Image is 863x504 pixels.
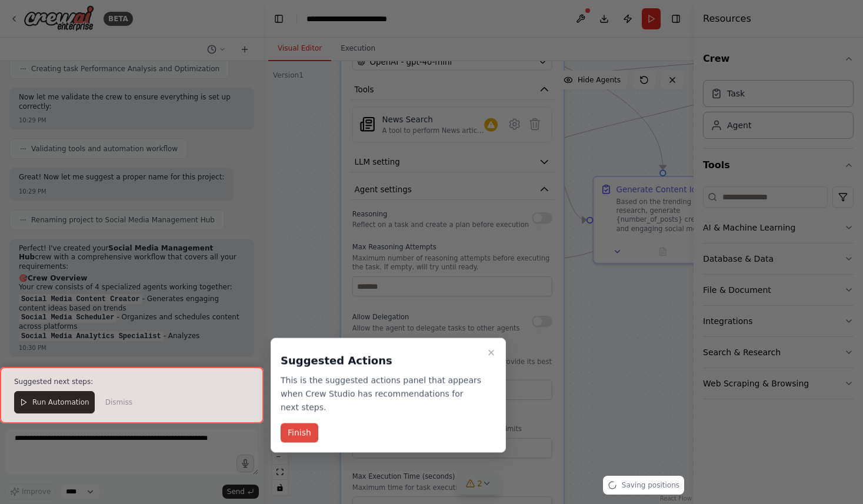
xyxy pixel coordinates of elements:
span: Saving positions [622,480,679,490]
button: Hide left sidebar [271,11,287,27]
h3: Suggested Actions [281,353,482,369]
button: Close walkthrough [484,346,498,360]
p: This is the suggested actions panel that appears when Crew Studio has recommendations for next st... [281,374,482,414]
button: Finish [281,423,318,443]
